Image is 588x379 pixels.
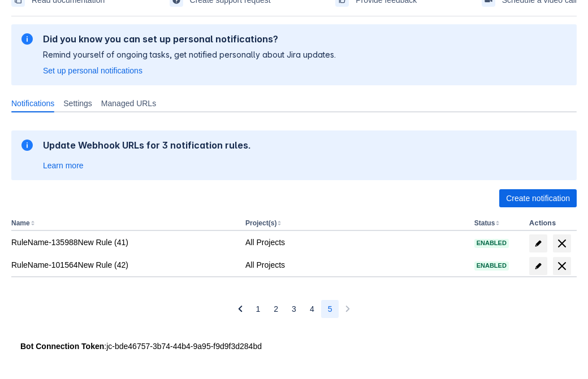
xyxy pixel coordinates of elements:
button: Create notification [499,189,577,207]
button: Project(s) [245,219,276,227]
h2: Update Webhook URLs for 3 notification rules. [43,140,251,151]
a: Set up personal notifications [43,65,142,76]
button: Page 2 [267,300,285,318]
div: : jc-bde46757-3b74-44b4-9a95-f9d9f3d284bd [20,341,568,352]
span: delete [555,237,569,250]
span: delete [555,259,569,273]
span: 4 [310,300,314,318]
h2: Did you know you can set up personal notifications? [43,33,336,45]
button: Page 4 [303,300,321,318]
strong: Bot Connection Token [20,342,104,351]
div: All Projects [245,259,465,271]
span: Create notification [506,189,570,207]
span: 3 [292,300,296,318]
span: 5 [328,300,332,318]
button: Status [474,219,495,227]
span: edit [534,239,543,248]
span: 1 [256,300,261,318]
button: Page 5 [321,300,339,318]
button: Page 3 [285,300,303,318]
div: All Projects [245,237,465,248]
button: Page 1 [249,300,267,318]
div: RuleName-101564New Rule (42) [11,259,236,271]
span: information [20,32,34,46]
span: Enabled [474,240,509,246]
span: Managed URLs [101,98,156,109]
button: Name [11,219,30,227]
p: Remind yourself of ongoing tasks, get notified personally about Jira updates. [43,49,336,60]
span: 2 [274,300,278,318]
span: Settings [63,98,92,109]
th: Actions [525,216,577,231]
nav: Pagination [231,300,357,318]
a: Learn more [43,160,84,171]
span: Enabled [474,263,509,269]
span: edit [534,262,543,271]
span: information [20,138,34,152]
button: Next [339,300,357,318]
div: RuleName-135988New Rule (41) [11,237,236,248]
span: Notifications [11,98,54,109]
button: Previous [231,300,249,318]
